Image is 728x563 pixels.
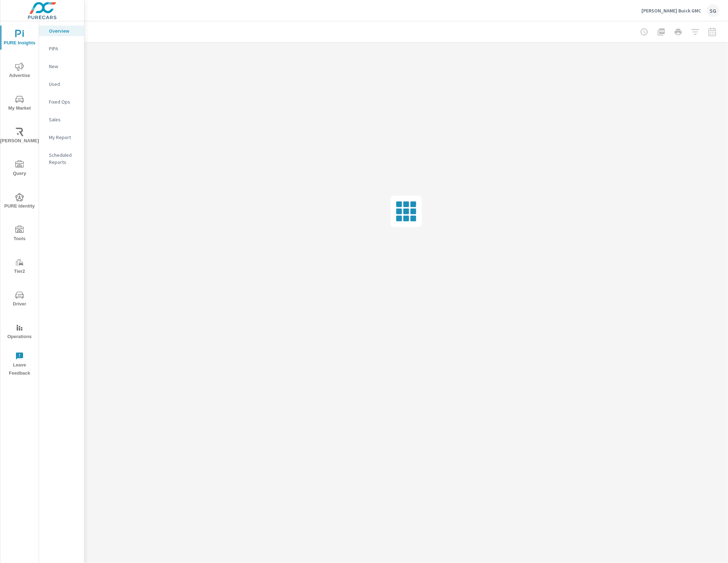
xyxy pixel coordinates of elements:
span: Query [2,160,37,178]
div: Used [39,79,84,89]
p: Fixed Ops [49,98,78,105]
div: Fixed Ops [39,96,84,107]
span: PURE Insights [2,30,37,47]
span: Leave Feedback [2,352,37,377]
div: Scheduled Reports [39,150,84,167]
p: New [49,63,78,70]
div: SG [707,4,719,17]
div: nav menu [0,21,39,380]
span: Tools [2,226,37,243]
span: Advertise [2,62,37,80]
span: Driver [2,291,37,308]
p: Sales [49,116,78,123]
span: [PERSON_NAME] [2,128,37,145]
p: My Report [49,134,78,141]
p: [PERSON_NAME] Buick GMC [641,7,701,14]
span: My Market [2,95,37,112]
p: PIPA [49,45,78,52]
div: Sales [39,114,84,125]
div: PIPA [39,43,84,54]
p: Scheduled Reports [49,151,78,166]
div: Overview [39,26,84,36]
div: My Report [39,132,84,143]
span: PURE Identity [2,193,37,210]
p: Used [49,81,78,88]
span: Tier2 [2,258,37,276]
div: New [39,61,84,72]
span: Operations [2,324,37,341]
p: Overview [49,27,78,34]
